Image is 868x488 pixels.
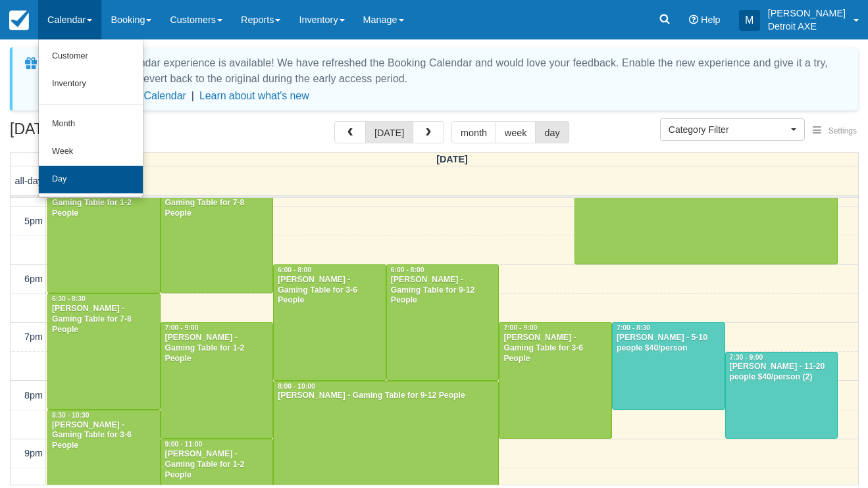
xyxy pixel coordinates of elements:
div: [PERSON_NAME] - Gaming Table for 1-2 People [165,333,270,364]
span: 7:00 - 9:00 [165,324,199,331]
button: Enable New Booking Calendar [44,89,186,103]
span: Settings [829,126,857,135]
a: Month [39,110,143,138]
span: Category Filter [669,123,788,136]
div: [PERSON_NAME] - Gaming Table for 3-6 People [51,420,157,452]
a: Learn about what's new [199,90,309,101]
a: Customer [39,43,143,70]
a: 7:00 - 8:30[PERSON_NAME] - 5-10 people $40/person [612,322,725,410]
h2: [DATE] [10,121,176,145]
span: 6:00 - 8:00 [391,266,424,274]
span: 7:00 - 8:30 [617,324,650,331]
button: month [451,121,496,143]
div: A new Booking Calendar experience is available! We have refreshed the Booking Calendar and would ... [44,55,842,87]
span: 6pm [24,274,43,284]
ul: Calendar [38,39,143,197]
span: 6:00 - 8:00 [278,266,311,274]
p: Detroit AXE [768,20,846,33]
a: 6:00 - 8:00[PERSON_NAME] - Gaming Table for 9-12 People [386,264,499,381]
span: 7:30 - 9:00 [730,354,763,361]
div: [PERSON_NAME] - Gaming Table for 3-6 People [503,333,608,364]
img: checkfront-main-nav-mini-logo.png [9,11,29,30]
span: | [191,90,194,101]
a: [PERSON_NAME] - Gaming Table for 7-8 People [161,178,274,294]
span: 8:00 - 10:00 [278,383,315,390]
div: [PERSON_NAME] - 11-20 people $40/person (2) [729,362,834,383]
a: [PERSON_NAME] - Gaming Table for 1-2 People [47,178,161,294]
a: 7:00 - 9:00[PERSON_NAME] - Gaming Table for 1-2 People [161,322,274,439]
span: 7:00 - 9:00 [503,324,537,331]
a: 7:00 - 9:00[PERSON_NAME] - Gaming Table for 3-6 People [499,322,612,439]
a: 7:30 - 9:00[PERSON_NAME] - 11-20 people $40/person (2) [725,352,838,439]
div: [PERSON_NAME] - Gaming Table for 1-2 People [165,449,270,481]
p: [PERSON_NAME] [768,7,846,20]
div: [PERSON_NAME] - Gaming Table for 7-8 People [51,304,157,335]
a: Inventory [39,70,143,98]
span: 8pm [24,390,43,401]
a: 6:30 - 8:30[PERSON_NAME] - Gaming Table for 7-8 People [47,293,161,410]
span: 6:30 - 8:30 [52,295,86,303]
div: [PERSON_NAME] - Gaming Table for 9-12 People [390,275,496,306]
a: 6:00 - 8:00[PERSON_NAME] - Gaming Table for 3-6 People [273,264,386,381]
button: day [535,121,569,143]
span: [DATE] [436,154,468,164]
span: 9:00 - 11:00 [165,441,203,448]
span: 5pm [24,216,43,226]
div: M [739,10,760,31]
div: [PERSON_NAME] - Gaming Table for 3-6 People [277,275,382,306]
span: 7pm [24,331,43,342]
button: [DATE] [365,121,413,143]
button: Settings [805,122,865,141]
span: all-day [15,176,43,186]
div: [PERSON_NAME] - Gaming Table for 1-2 People [51,187,157,219]
div: [PERSON_NAME] - Gaming Table for 9-12 People [277,391,495,401]
button: week [496,121,536,143]
a: Week [39,138,143,166]
i: Help [689,15,698,24]
button: Category Filter [660,118,805,141]
span: 9pm [24,448,43,458]
a: Day [39,166,143,193]
div: [PERSON_NAME] - Gaming Table for 7-8 People [165,187,270,219]
div: [PERSON_NAME] - 5-10 people $40/person [616,333,721,354]
span: 8:30 - 10:30 [52,412,89,419]
span: Help [701,14,721,25]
